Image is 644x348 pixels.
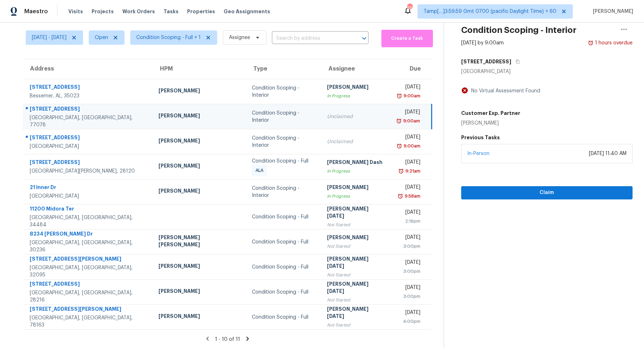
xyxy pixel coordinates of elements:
div: [STREET_ADDRESS][PERSON_NAME] [30,255,147,264]
img: Overdue Alarm Icon [396,117,402,125]
div: [STREET_ADDRESS] [30,159,147,168]
div: [STREET_ADDRESS][PERSON_NAME] [30,305,147,314]
div: Condition Scoping - Interior [252,185,316,199]
div: [GEOGRAPHIC_DATA], [GEOGRAPHIC_DATA], 28216 [30,289,147,304]
div: [GEOGRAPHIC_DATA] [461,68,633,75]
div: [GEOGRAPHIC_DATA], [GEOGRAPHIC_DATA], 34484 [30,214,147,228]
div: Not Started [327,296,385,304]
img: Artifact Not Present Icon [461,87,468,94]
a: In-Person [467,151,489,156]
h5: [STREET_ADDRESS] [461,58,511,65]
div: [DATE] [396,234,421,243]
div: 1 hours overdue [594,39,633,47]
button: Create a Task [381,30,433,47]
div: [PERSON_NAME] [158,87,240,96]
span: Condition Scoping - Full + 1 [136,34,201,41]
div: Not Started [327,243,385,250]
div: Unclaimed [327,113,385,120]
span: Maestro [24,8,48,15]
div: 9:00am [402,92,420,100]
span: Tamp[…]3:59:59 Gmt 0700 (pacific Daylight Time) + 60 [424,8,556,15]
div: [PERSON_NAME] [158,313,240,322]
span: 1 - 10 of 11 [215,337,240,342]
div: [PERSON_NAME] [158,262,240,271]
span: Properties [187,8,215,15]
div: Condition Scoping - Interior [252,84,316,99]
div: 21 Inner Dr [30,184,147,193]
div: [DATE] [396,259,421,268]
div: 3:00pm [396,268,421,275]
span: Create a Task [385,34,429,43]
button: Copy Address [511,55,521,68]
h5: Previous Tasks [461,134,633,141]
span: Work Orders [122,8,155,15]
div: [DATE] [396,108,420,117]
div: [GEOGRAPHIC_DATA] [30,143,147,150]
div: Condition Scoping - Full [252,314,316,321]
span: Projects [92,8,114,15]
span: Tasks [164,9,179,14]
div: [PERSON_NAME][DATE] [327,255,385,271]
div: [PERSON_NAME] [158,287,240,296]
div: 8234 [PERSON_NAME] Dr [30,230,147,239]
img: Overdue Alarm Icon [396,142,402,150]
div: Condition Scoping - Full [252,213,316,221]
div: 657 [407,4,412,11]
div: [PERSON_NAME] [158,112,240,121]
div: [STREET_ADDRESS] [30,105,147,114]
span: Open [95,34,108,41]
th: Address [23,59,153,79]
img: Overdue Alarm Icon [397,193,403,200]
div: [PERSON_NAME] [158,137,240,146]
div: Condition Scoping - Interior [252,135,316,149]
div: 3:00pm [396,293,421,300]
img: Overdue Alarm Icon [588,39,594,47]
span: Assignee [229,34,250,41]
div: Condition Scoping - Full [252,289,316,296]
div: 11200 Midora Ter [30,205,147,214]
div: [GEOGRAPHIC_DATA][PERSON_NAME], 28120 [30,168,147,175]
div: [DATE] [396,134,421,142]
div: 2:16pm [396,218,421,225]
div: [DATE] [396,83,421,92]
div: In Progress [327,193,385,200]
div: [STREET_ADDRESS] [30,280,147,289]
div: [DATE] [396,209,421,218]
div: [PERSON_NAME][DATE] [327,280,385,296]
div: Not Started [327,271,385,279]
span: ALA [255,167,266,174]
div: No Virtual Assessment Found [468,87,540,95]
div: [GEOGRAPHIC_DATA], [GEOGRAPHIC_DATA], 77078 [30,114,147,129]
img: Overdue Alarm Icon [396,92,402,100]
div: [STREET_ADDRESS] [30,83,147,92]
div: [STREET_ADDRESS] [30,134,147,143]
div: Condition Scoping - Full [252,238,316,246]
input: Search by address [272,33,348,44]
div: Condition Scoping - Interior [252,110,316,124]
div: 9:58am [403,193,420,200]
span: Claim [467,188,627,197]
div: [GEOGRAPHIC_DATA], [GEOGRAPHIC_DATA], 30236 [30,239,147,253]
th: Assignee [321,59,390,79]
div: [PERSON_NAME][DATE] [327,305,385,322]
div: 9:21am [404,168,420,175]
div: [PERSON_NAME] [327,184,385,193]
div: [GEOGRAPHIC_DATA] [30,193,147,200]
div: In Progress [327,168,385,175]
div: [PERSON_NAME][DATE] [327,205,385,221]
img: Overdue Alarm Icon [398,168,404,175]
div: [DATE] by 9:00am [461,39,504,47]
div: [PERSON_NAME] [158,187,240,196]
button: Open [359,33,369,43]
div: Bessemer, AL, 35023 [30,92,147,100]
span: [DATE] - [DATE] [32,34,67,41]
span: [PERSON_NAME] [590,8,633,15]
div: [DATE] 11:40 AM [589,150,626,157]
div: Condition Scoping - Full [252,264,316,271]
div: Not Started [327,322,385,329]
span: Geo Assignments [224,8,270,15]
div: [PERSON_NAME] [327,234,385,243]
div: In Progress [327,92,385,100]
div: [DATE] [396,184,421,193]
div: [GEOGRAPHIC_DATA], [GEOGRAPHIC_DATA], 78163 [30,314,147,329]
